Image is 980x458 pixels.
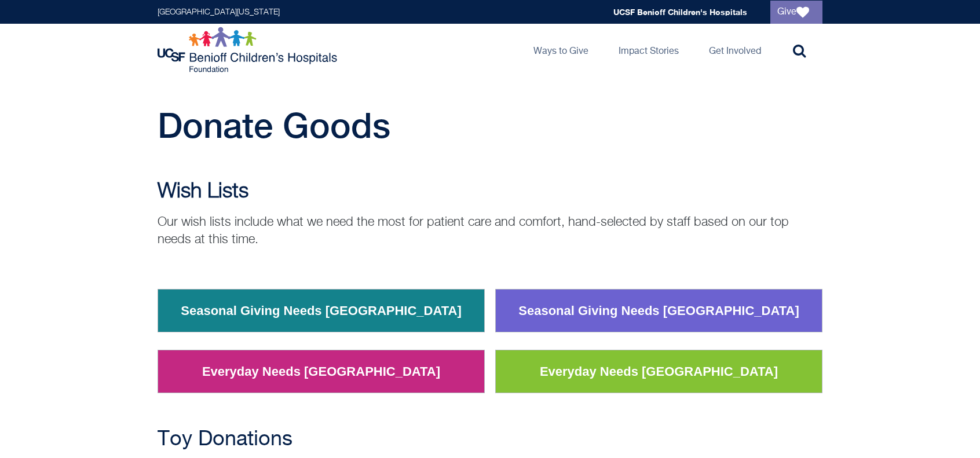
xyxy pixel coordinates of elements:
img: Logo for UCSF Benioff Children's Hospitals Foundation [158,27,340,73]
a: Seasonal Giving Needs [GEOGRAPHIC_DATA] [172,296,470,326]
a: Give [770,1,822,24]
a: Seasonal Giving Needs [GEOGRAPHIC_DATA] [510,296,808,326]
a: Get Involved [700,24,770,76]
span: Donate Goods [158,105,390,145]
p: Our wish lists include what we need the most for patient care and comfort, hand-selected by staff... [158,214,822,248]
a: Ways to Give [524,24,598,76]
a: Impact Stories [609,24,688,76]
h2: Toy Donations [158,428,822,451]
a: Everyday Needs [GEOGRAPHIC_DATA] [531,357,787,387]
a: Everyday Needs [GEOGRAPHIC_DATA] [193,357,449,387]
a: UCSF Benioff Children's Hospitals [613,7,747,17]
a: [GEOGRAPHIC_DATA][US_STATE] [158,8,280,16]
h2: Wish Lists [158,180,822,203]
